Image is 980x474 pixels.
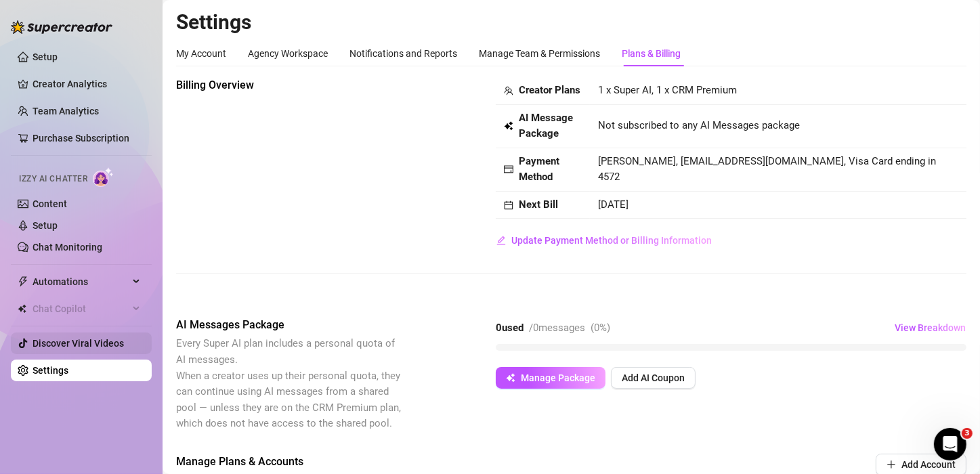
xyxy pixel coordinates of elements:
span: plus [887,460,896,469]
h2: Settings [176,9,966,35]
a: Setup [33,220,58,231]
span: AI Messages Package [176,317,404,333]
strong: Creator Plans [519,84,580,96]
span: team [504,86,513,95]
a: Creator Analytics [33,73,141,95]
button: Manage Package [496,367,605,389]
span: Izzy AI Chatter [19,173,87,186]
a: Content [33,198,67,209]
button: Add AI Coupon [611,367,696,389]
strong: 0 used [496,322,524,334]
span: Billing Overview [176,77,404,93]
button: Update Payment Method or Billing Information [496,230,712,251]
span: View Breakdown [895,322,966,333]
strong: Payment Method [519,155,559,184]
a: Settings [33,365,68,376]
a: Chat Monitoring [33,242,102,253]
span: [DATE] [598,198,629,211]
span: Update Payment Method or Billing Information [511,235,712,246]
a: Setup [33,51,58,62]
span: credit-card [504,165,513,174]
div: Plans & Billing [622,46,681,61]
span: Automations [33,271,129,293]
a: Purchase Subscription [33,133,129,144]
img: Chat Copilot [18,304,26,314]
img: AI Chatter [93,167,114,187]
div: My Account [176,46,226,61]
span: / 0 messages [529,322,585,334]
div: Notifications and Reports [349,46,457,61]
span: ( 0 %) [591,322,610,334]
span: 3 [962,428,973,439]
span: Every Super AI plan includes a personal quota of AI messages. When a creator uses up their person... [176,337,401,429]
span: thunderbolt [18,276,28,287]
span: Manage Package [521,372,595,383]
button: View Breakdown [894,317,966,339]
strong: Next Bill [519,198,558,211]
span: calendar [504,200,513,210]
div: Agency Workspace [248,46,328,61]
a: Team Analytics [33,106,99,116]
a: Discover Viral Videos [33,338,124,349]
span: 1 x Super AI, 1 x CRM Premium [598,84,737,96]
span: Not subscribed to any AI Messages package [598,118,800,134]
iframe: Intercom live chat [934,428,966,460]
div: Manage Team & Permissions [479,46,600,61]
span: edit [496,236,506,245]
strong: AI Message Package [519,112,573,140]
span: Manage Plans & Accounts [176,454,784,470]
span: Chat Copilot [33,298,129,320]
span: [PERSON_NAME], [EMAIL_ADDRESS][DOMAIN_NAME], Visa Card ending in 4572 [598,155,936,184]
span: Add Account [901,459,956,470]
span: Add AI Coupon [622,372,685,383]
img: logo-BBDzfeDw.svg [11,20,112,34]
